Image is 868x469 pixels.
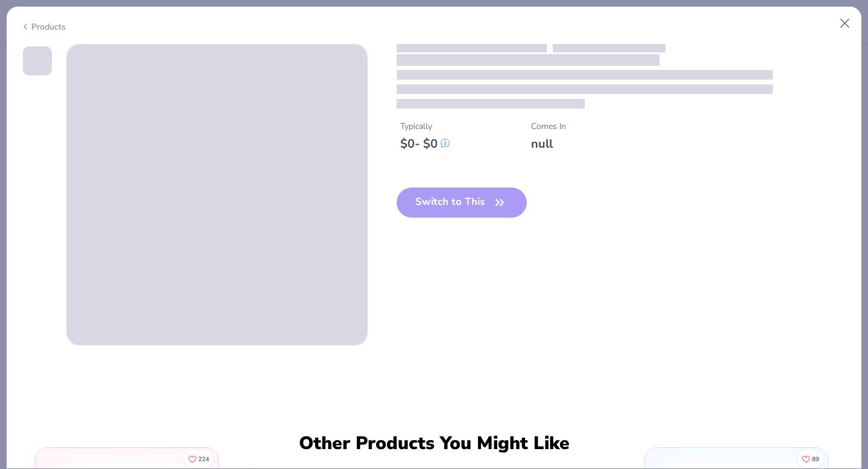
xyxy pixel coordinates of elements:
[531,120,566,133] div: Comes In
[184,451,213,468] button: Like
[400,120,450,133] div: Typically
[797,451,823,468] button: Like
[291,433,577,455] div: Other Products You Might Like
[531,136,566,151] div: null
[812,456,819,462] span: 89
[834,12,857,35] button: Close
[198,456,209,462] span: 224
[20,20,66,33] div: Products
[400,136,450,151] div: $ 0 - $ 0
